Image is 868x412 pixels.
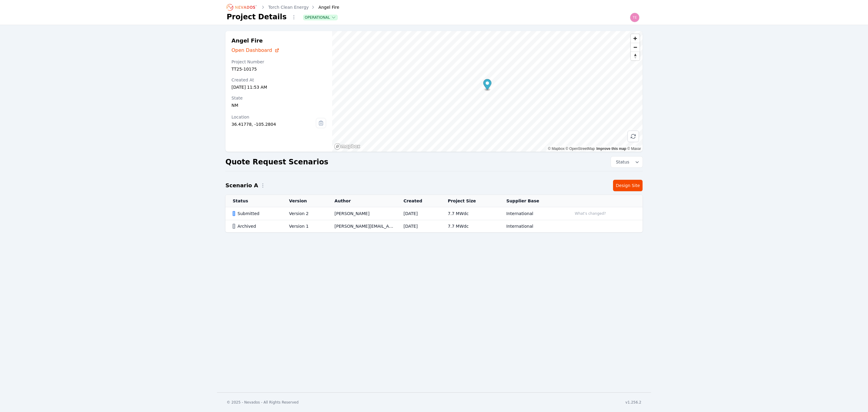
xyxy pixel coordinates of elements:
a: Improve this map [596,147,626,151]
span: Open Dashboard [231,47,272,54]
div: [DATE] 11:53 AM [231,84,326,90]
th: Author [327,195,396,207]
img: Ted Elliott [630,13,640,22]
h2: Quote Request Scenarios [225,157,328,167]
th: Version [282,195,327,207]
h2: Scenario A [225,181,258,190]
div: v1.256.2 [625,400,641,405]
a: Design Site [613,180,643,191]
a: Maxar [627,147,641,151]
div: Map marker [483,79,491,91]
span: Status [613,159,629,165]
button: Zoom out [631,43,640,52]
button: Reset bearing to north [631,52,640,60]
a: Open Dashboard [231,47,326,54]
a: Torch Clean Energy [268,4,309,10]
button: Zoom in [631,34,640,43]
h2: Angel Fire [231,37,326,44]
div: © 2025 - Nevados - All Rights Reserved [227,400,299,405]
div: TT25-10175 [231,66,326,72]
h1: Project Details [227,12,287,22]
th: Status [225,195,282,207]
div: Project Number [231,59,326,65]
th: Project Size [441,195,499,207]
td: [PERSON_NAME] [327,207,396,220]
button: What's changed? [572,210,609,217]
div: Angel Fire [310,4,339,10]
div: Submitted [233,211,279,217]
td: [PERSON_NAME][EMAIL_ADDRESS][PERSON_NAME][DOMAIN_NAME] [327,220,396,233]
div: 36.41778, -105.2804 [231,121,316,127]
div: Created At [231,77,326,83]
div: NM [231,102,326,108]
td: 7.7 MWdc [441,207,499,220]
td: [DATE] [396,220,441,233]
button: Status [611,157,643,167]
tr: SubmittedVersion 2[PERSON_NAME][DATE]7.7 MWdcInternationalWhat's changed? [225,207,643,220]
button: Operational [303,15,337,20]
td: Version 1 [282,220,327,233]
td: International [499,220,565,233]
div: State [231,95,326,101]
nav: Breadcrumb [227,2,339,12]
span: Reset bearing to north [631,52,640,60]
td: 7.7 MWdc [441,220,499,233]
td: International [499,207,565,220]
th: Created [396,195,441,207]
div: Archived [233,223,279,229]
a: Mapbox [548,147,565,151]
a: Mapbox homepage [334,143,360,150]
td: Version 2 [282,207,327,220]
a: OpenStreetMap [566,147,595,151]
tr: ArchivedVersion 1[PERSON_NAME][EMAIL_ADDRESS][PERSON_NAME][DOMAIN_NAME][DATE]7.7 MWdcInternational [225,220,643,233]
canvas: Map [332,31,643,152]
td: [DATE] [396,207,441,220]
div: Location [231,114,316,120]
th: Supplier Base [499,195,565,207]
